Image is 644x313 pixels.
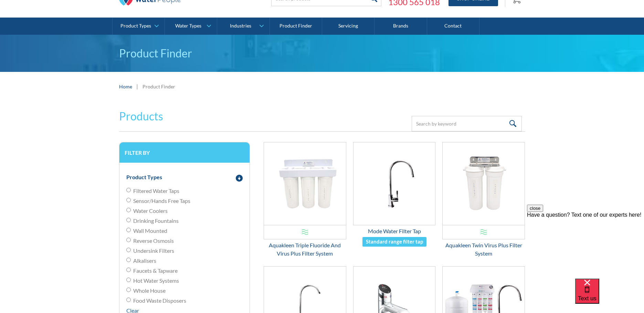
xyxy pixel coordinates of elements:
span: Hot Water Systems [133,277,179,285]
a: Brands [374,18,427,35]
span: Sensor/Hands Free Taps [133,197,190,205]
a: Water Types [165,18,217,35]
a: Servicing [322,18,374,35]
h1: Product Finder [119,45,525,62]
a: Product Types [113,18,165,35]
div: Product Types [126,173,162,181]
div: Water Types [175,23,201,29]
div: Mode Water Filter Tap [353,227,436,235]
input: Alkalisers [126,258,131,262]
img: Aquakleen Triple Fluoride And Virus Plus Filter System [264,142,346,225]
input: Whole House [126,288,131,292]
a: Aquakleen Twin Virus Plus Filter SystemAquakleen Twin Virus Plus Filter System [442,142,525,258]
span: Water Coolers [133,207,168,215]
div: Aquakleen Triple Fluoride And Virus Plus Filter System [264,241,346,258]
span: Undersink Filters [133,247,174,255]
a: Mode Water Filter TapMode Water Filter TapStandard range filter tap [353,142,436,247]
input: Faucets & Tapware [126,268,131,272]
div: Product Finder [142,83,175,90]
span: Filtered Water Taps [133,187,179,195]
input: Food Waste Disposers [126,298,131,302]
div: Industries [230,23,251,29]
iframe: podium webchat widget prompt [527,205,644,287]
span: Faucets & Tapware [133,267,178,275]
input: Sensor/Hands Free Taps [126,198,131,202]
input: Hot Water Systems [126,278,131,282]
a: Contact [427,18,479,35]
input: Filtered Water Taps [126,188,131,192]
img: Mode Water Filter Tap [353,142,435,225]
input: Wall Mounted [126,228,131,232]
span: Whole House [133,287,166,295]
span: Reverse Osmosis [133,237,174,245]
a: Home [119,83,132,90]
input: Reverse Osmosis [126,238,131,242]
a: Product Finder [270,18,322,35]
div: | [136,82,139,90]
div: Standard range filter tap [366,238,423,246]
img: Aquakleen Twin Virus Plus Filter System [443,142,525,225]
h3: Filter by [125,149,244,156]
input: Undersink Filters [126,248,131,252]
a: Industries [217,18,269,35]
div: Product Types [120,23,151,29]
iframe: podium webchat widget bubble [575,279,644,313]
span: Food Waste Disposers [133,296,186,305]
span: Wall Mounted [133,227,167,235]
span: Drinking Fountains [133,217,179,225]
input: Search by keyword [412,116,522,131]
a: Aquakleen Triple Fluoride And Virus Plus Filter SystemAquakleen Triple Fluoride And Virus Plus Fi... [264,142,346,258]
span: Alkalisers [133,257,156,265]
h2: Products [119,108,163,125]
input: Water Coolers [126,208,131,212]
input: Drinking Fountains [126,218,131,222]
div: Aquakleen Twin Virus Plus Filter System [442,241,525,258]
